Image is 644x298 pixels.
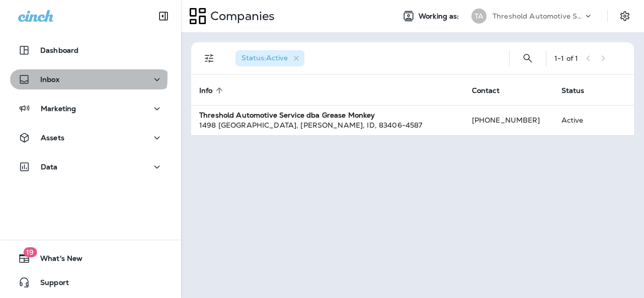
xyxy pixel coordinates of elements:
div: 1498 [GEOGRAPHIC_DATA] , [PERSON_NAME] , ID , 83406-4587 [199,120,456,130]
button: Search Companies [518,48,538,68]
span: Contact [472,86,500,95]
p: Assets [41,134,64,142]
span: Contact [472,86,513,95]
p: Data [41,163,58,171]
button: Inbox [10,69,171,89]
button: Settings [616,7,634,25]
button: Data [10,157,171,177]
p: Dashboard [40,46,78,54]
span: Info [199,86,226,95]
p: Marketing [41,105,76,113]
button: Dashboard [10,40,171,60]
div: 1 - 1 of 1 [554,54,578,62]
span: Support [30,278,69,290]
span: Status [561,86,585,95]
span: What's New [30,254,83,266]
div: Status:Active [235,50,304,66]
span: 19 [23,247,37,257]
td: [PHONE_NUMBER] [464,105,553,135]
button: Marketing [10,98,171,119]
p: Inbox [40,75,59,83]
button: 19What's New [10,248,171,268]
div: TA [471,9,487,24]
button: Collapse Sidebar [149,6,178,26]
p: Threshold Automotive Service dba Grease Monkey [493,12,583,20]
button: Filters [199,48,219,68]
span: Status [561,86,598,95]
td: Active [553,105,607,135]
span: Working as: [419,12,461,21]
strong: Threshold Automotive Service dba Grease Monkey [199,111,375,120]
p: Companies [206,9,275,24]
button: Support [10,272,171,292]
span: Info [199,86,213,95]
span: Status : Active [242,53,288,62]
button: Assets [10,128,171,148]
